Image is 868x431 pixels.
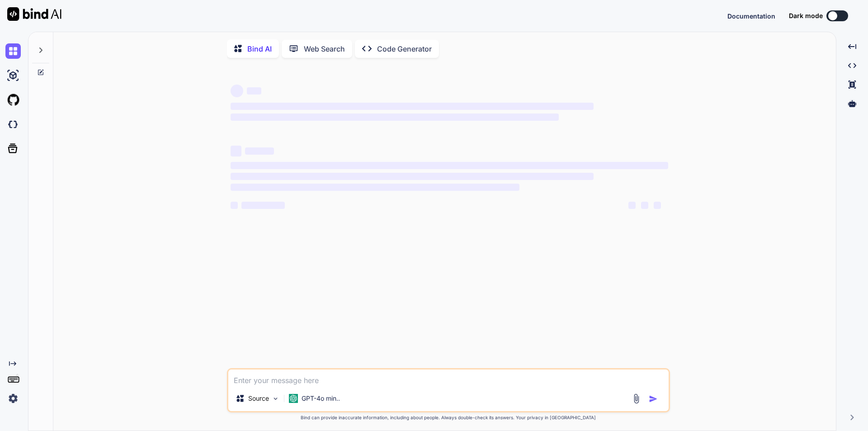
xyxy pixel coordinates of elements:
[5,117,21,132] img: darkCloudIdeIcon
[247,87,261,95] span: ‌
[654,202,661,209] span: ‌
[302,394,340,403] p: GPT-4o min..
[5,92,21,108] img: githubLight
[247,43,272,54] p: Bind AI
[231,146,241,156] span: ‌
[272,395,279,403] img: Pick Models
[241,202,285,209] span: ‌
[231,103,594,110] span: ‌
[649,394,658,403] img: icon
[231,85,243,97] span: ‌
[7,7,61,21] img: Bind AI
[727,11,775,21] button: Documentation
[641,202,648,209] span: ‌
[631,393,642,404] img: attachment
[245,147,274,155] span: ‌
[628,202,636,209] span: ‌
[377,43,432,54] p: Code Generator
[231,173,594,180] span: ‌
[231,114,559,121] span: ‌
[248,394,269,403] p: Source
[227,414,670,421] p: Bind can provide inaccurate information, including about people. Always double-check its answers....
[304,43,345,54] p: Web Search
[727,12,775,20] span: Documentation
[789,11,823,20] span: Dark mode
[231,202,238,209] span: ‌
[231,162,668,169] span: ‌
[5,68,21,83] img: ai-studio
[5,43,21,59] img: chat
[5,391,21,406] img: settings
[289,394,298,403] img: GPT-4o mini
[231,184,519,191] span: ‌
